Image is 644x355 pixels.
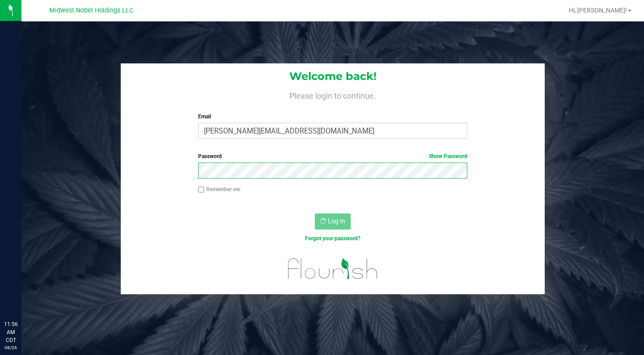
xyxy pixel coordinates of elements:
h4: Please login to continue. [121,89,545,100]
a: Show Password [429,153,467,159]
span: Password [198,153,222,159]
label: Email [198,113,467,121]
input: Remember me [198,187,204,193]
h1: Welcome back! [121,71,545,82]
a: Forgot your password? [305,235,360,242]
span: Hi, [PERSON_NAME]! [569,7,627,14]
p: 11:56 AM CDT [4,320,17,344]
span: Midwest Nobel Holdings LLC [49,7,133,14]
button: Log In [315,213,351,230]
span: Log In [328,217,345,225]
label: Remember me [198,185,240,193]
p: 08/26 [4,344,17,351]
img: flourish_logo.svg [280,252,386,286]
